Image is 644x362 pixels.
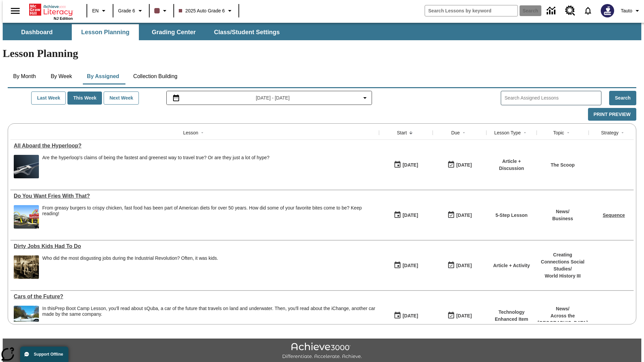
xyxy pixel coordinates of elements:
span: Lesson Planning [81,28,129,36]
button: Search [609,91,636,105]
button: 07/01/25: First time the lesson was available [391,309,420,322]
div: Cars of the Future? [14,294,376,300]
button: 06/30/26: Last day the lesson can be accessed [445,159,474,171]
img: High-tech automobile treading water. [14,306,39,329]
button: Collection Building [128,68,183,84]
div: In this [42,306,376,317]
img: Avatar [601,4,614,17]
p: Business [552,215,573,222]
button: By Assigned [82,68,124,84]
div: Who did the most disgusting jobs during the Industrial Revolution? Often, it was kids. [42,255,218,261]
span: Tauto [621,7,632,14]
button: Grading Center [140,24,207,40]
button: Language: EN, Select a language [89,5,111,17]
div: SubNavbar [3,24,286,40]
img: One of the first McDonald's stores, with the iconic red sign and golden arches. [14,205,39,229]
div: Are the hyperloop's claims of being the fastest and greenest way to travel true? Or are they just... [42,155,269,161]
a: Sequence [603,213,625,218]
span: Support Offline [34,352,63,357]
button: Grade: Grade 6, Select a grade [115,5,147,17]
div: SubNavbar [3,23,641,40]
testabrev: Prep Boot Camp Lesson, you'll read about sQuba, a car of the future that travels on land and unde... [42,306,375,317]
div: [DATE] [456,161,472,169]
img: Achieve3000 Differentiate Accelerate Achieve [282,343,362,360]
div: [DATE] [456,211,472,220]
img: Artist rendering of Hyperloop TT vehicle entering a tunnel [14,155,39,178]
button: Next Week [104,92,139,105]
div: [DATE] [456,312,472,320]
p: Article + Activity [493,262,530,269]
a: Data Center [543,2,561,20]
button: 07/14/25: First time the lesson was available [391,209,420,222]
button: Sort [198,129,206,137]
a: Dirty Jobs Kids Had To Do, Lessons [14,243,376,249]
p: Technology Enhanced Item [490,309,533,323]
span: EN [92,7,99,14]
div: Who did the most disgusting jobs during the Industrial Revolution? Often, it was kids. [42,255,218,279]
div: [DATE] [402,261,418,270]
button: Sort [407,129,415,137]
button: Open side menu [5,1,25,21]
button: Print Preview [588,108,636,121]
div: Due [451,129,460,136]
div: From greasy burgers to crispy chicken, fast food has been part of American diets for over 50 year... [42,205,376,217]
a: Notifications [579,2,597,19]
input: Search Assigned Lessons [504,93,601,103]
span: 2025 Auto Grade 6 [179,7,225,14]
span: Grade 6 [118,7,135,14]
button: Profile/Settings [618,5,644,17]
p: News / [552,208,573,215]
span: Grading Center [152,28,196,36]
div: [DATE] [402,312,418,320]
div: Lesson Type [494,129,521,136]
p: Across the [GEOGRAPHIC_DATA] [538,312,588,326]
span: NJ Edition [54,16,73,20]
div: Start [397,129,407,136]
button: 08/01/26: Last day the lesson can be accessed [445,309,474,322]
button: This Week [67,92,102,105]
a: Cars of the Future? , Lessons [14,294,376,300]
div: Lesson [183,129,198,136]
button: Class: 2025 Auto Grade 6, Select your class [176,5,237,17]
span: Dashboard [21,28,53,36]
button: Sort [521,129,529,137]
p: News / [538,305,588,312]
button: Lesson Planning [72,24,139,40]
button: 07/21/25: First time the lesson was available [391,159,420,171]
button: Class/Student Settings [209,24,285,40]
p: World History III [540,273,585,280]
div: [DATE] [402,211,418,220]
div: Do You Want Fries With That? [14,193,376,199]
div: In this Prep Boot Camp Lesson, you'll read about sQuba, a car of the future that travels on land ... [42,306,376,329]
p: 5-Step Lesson [495,212,528,219]
button: Sort [619,129,627,137]
button: 07/11/25: First time the lesson was available [391,259,420,272]
button: By Week [45,68,78,84]
div: Dirty Jobs Kids Had To Do [14,243,376,249]
div: Are the hyperloop's claims of being the fastest and greenest way to travel true? Or are they just... [42,155,269,178]
div: From greasy burgers to crispy chicken, fast food has been part of American diets for over 50 year... [42,205,376,229]
p: Article + Discussion [490,158,533,172]
div: Topic [553,129,564,136]
div: [DATE] [402,161,418,169]
div: Home [29,2,73,20]
div: All Aboard the Hyperloop? [14,143,376,149]
button: Select a new avatar [597,2,618,19]
button: Support Offline [20,347,68,362]
input: search field [425,5,518,16]
button: Class color is dark brown. Change class color [152,5,171,17]
div: [DATE] [456,261,472,270]
svg: Collapse Date Range Filter [361,94,369,102]
button: Sort [564,129,572,137]
button: Last Week [31,92,66,105]
button: 11/30/25: Last day the lesson can be accessed [445,259,474,272]
button: 07/20/26: Last day the lesson can be accessed [445,209,474,222]
span: [DATE] - [DATE] [256,95,290,102]
a: Home [29,3,73,16]
img: Black and white photo of two young boys standing on a piece of heavy machinery [14,255,39,279]
p: The Scoop [551,162,575,169]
